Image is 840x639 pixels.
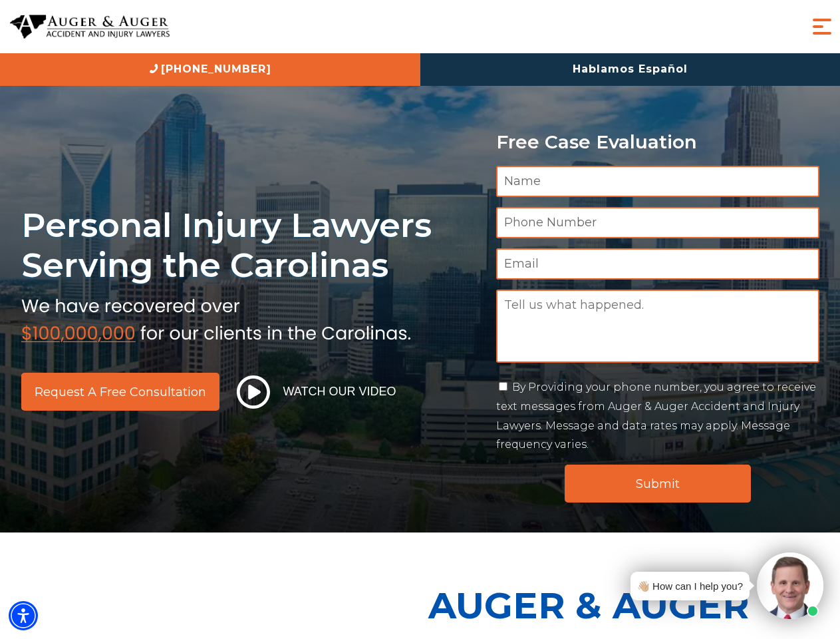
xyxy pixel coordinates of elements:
[496,381,816,451] label: By Providing your phone number, you agree to receive text messages from Auger & Auger Accident an...
[496,248,819,280] input: Email
[10,15,170,39] img: Auger & Auger Accident and Injury Lawyers Logo
[21,292,411,343] img: sub text
[565,465,751,503] input: Submit
[428,572,833,638] p: Auger & Auger
[21,373,219,411] a: Request a Free Consultation
[637,577,743,595] div: 👋🏼 How can I help you?
[496,166,819,197] input: Name
[809,13,835,40] button: Menu
[233,375,400,409] button: Watch Our Video
[496,132,819,152] p: Free Case Evaluation
[496,207,819,238] input: Phone Number
[757,552,823,619] img: Intaker widget Avatar
[21,205,480,286] h1: Personal Injury Lawyers Serving the Carolinas
[35,386,206,398] span: Request a Free Consultation
[9,601,38,630] div: Accessibility Menu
